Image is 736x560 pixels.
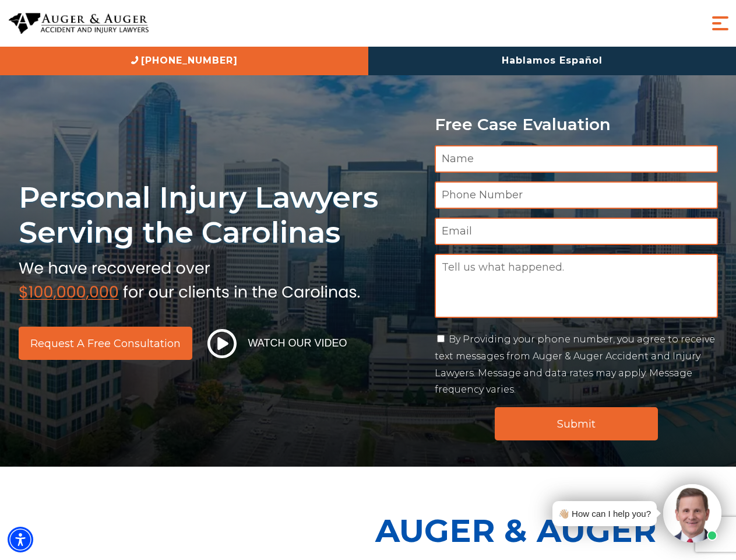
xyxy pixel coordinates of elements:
[30,338,181,349] span: Request a Free Consultation
[435,218,718,245] input: Email
[8,527,33,552] div: Accessibility Menu
[709,12,732,35] button: Menu
[19,327,192,360] a: Request a Free Consultation
[495,407,658,440] input: Submit
[19,180,421,250] h1: Personal Injury Lawyers Serving the Carolinas
[435,334,715,395] label: By Providing your phone number, you agree to receive text messages from Auger & Auger Accident an...
[204,328,351,359] button: Watch Our Video
[435,116,718,134] p: Free Case Evaluation
[375,502,730,559] p: Auger & Auger
[663,484,721,542] img: Intaker widget Avatar
[435,145,718,173] input: Name
[558,506,651,521] div: 👋🏼 How can I help you?
[19,256,360,300] img: sub text
[9,13,149,34] img: Auger & Auger Accident and Injury Lawyers Logo
[435,181,718,209] input: Phone Number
